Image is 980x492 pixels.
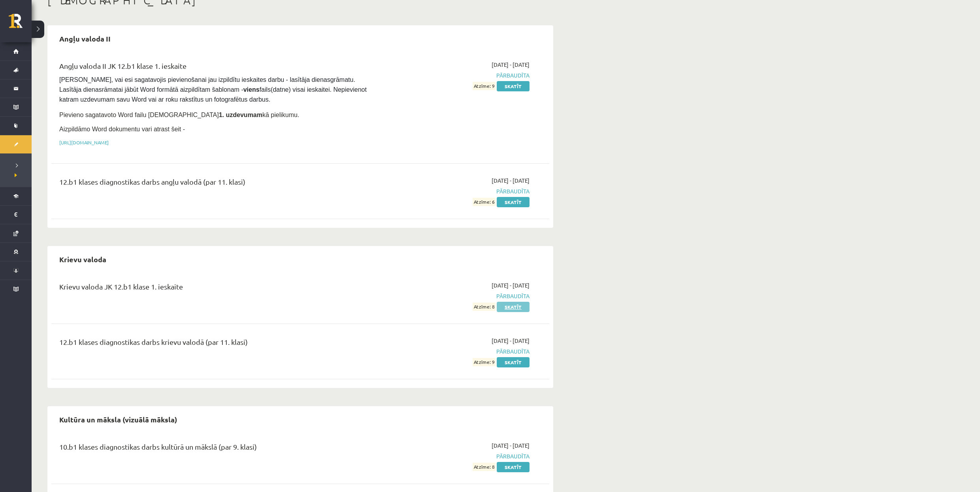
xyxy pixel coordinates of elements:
div: Krievu valoda JK 12.b1 klase 1. ieskaite [59,281,369,296]
strong: viens [243,86,260,93]
span: [DATE] - [DATE] [492,176,530,185]
div: 10.b1 klases diagnostikas darbs kultūrā un mākslā (par 9. klasi) [59,441,369,456]
a: Skatīt [497,197,530,207]
span: [PERSON_NAME], vai esi sagatavojis pievienošanai jau izpildītu ieskaites darbu - lasītāja dienasg... [59,76,368,103]
span: [DATE] - [DATE] [492,441,530,450]
span: [DATE] - [DATE] [492,337,530,345]
span: Pārbaudīta [381,71,530,79]
span: Pievieno sagatavoto Word failu [DEMOGRAPHIC_DATA] kā pielikumu. [59,112,299,118]
h2: Kultūra un māksla (vizuālā māksla) [51,410,185,429]
strong: 1. uzdevumam [219,112,262,118]
a: Skatīt [497,462,530,472]
div: 12.b1 klases diagnostikas darbs angļu valodā (par 11. klasi) [59,176,369,191]
h2: Angļu valoda II [51,29,119,48]
span: Atzīme: 9 [473,358,496,366]
span: Pārbaudīta [381,347,530,356]
span: Atzīme: 6 [473,198,496,206]
a: Skatīt [497,302,530,312]
div: 12.b1 klases diagnostikas darbs krievu valodā (par 11. klasi) [59,337,369,351]
a: Rīgas 1. Tālmācības vidusskola [9,14,32,34]
span: Atzīme: 9 [473,82,496,90]
span: Pārbaudīta [381,292,530,300]
span: [DATE] - [DATE] [492,281,530,290]
div: Angļu valoda II JK 12.b1 klase 1. ieskaite [59,61,369,75]
a: Skatīt [497,81,530,91]
a: Skatīt [497,357,530,367]
span: Aizpildāmo Word dokumentu vari atrast šeit - [59,126,185,132]
span: [DATE] - [DATE] [492,61,530,69]
span: Atzīme: 8 [473,303,496,311]
a: [URL][DOMAIN_NAME] [59,139,109,146]
span: Atzīme: 8 [473,463,496,471]
h2: Krievu valoda [51,250,114,269]
span: Pārbaudīta [381,187,530,195]
span: Pārbaudīta [381,452,530,460]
